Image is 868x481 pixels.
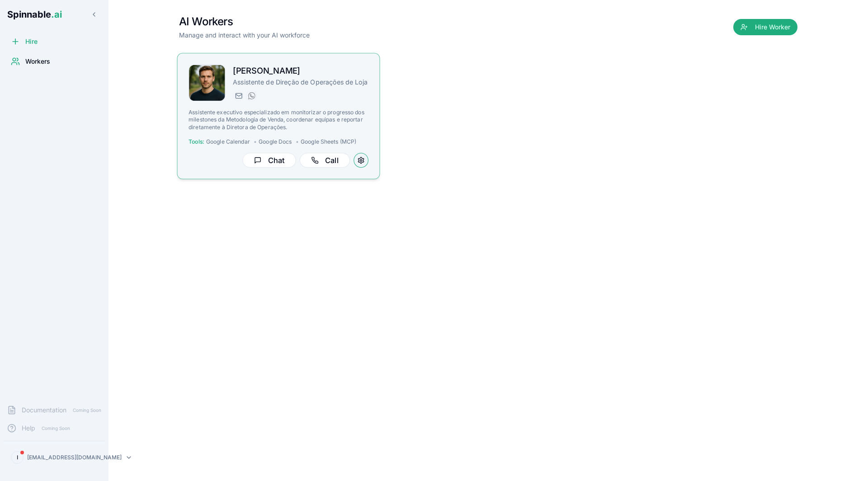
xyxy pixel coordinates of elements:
span: I [17,454,18,461]
p: Assistente de Direção de Operações de Loja [233,77,368,86]
span: .ai [51,9,62,20]
span: • [296,138,299,145]
span: Spinnable [7,9,62,20]
button: I[EMAIL_ADDRESS][DOMAIN_NAME] [7,448,101,467]
h2: [PERSON_NAME] [233,65,368,78]
span: Google Docs [259,138,292,145]
p: [EMAIL_ADDRESS][DOMAIN_NAME] [27,454,122,461]
p: Assistente executivo especializado em monitorizar o progresso dos milestones da Metodologia de Ve... [189,109,368,131]
button: Send email to bartolomeu.bonaparte@getspinnable.ai [233,90,244,101]
span: Coming Soon [70,406,104,415]
p: Manage and interact with your AI workforce [179,31,310,40]
button: Hire Worker [733,19,797,35]
span: Tools: [189,138,204,145]
span: Google Calendar [206,138,250,145]
img: WhatsApp [248,92,255,99]
span: Documentation [22,406,66,415]
span: Help [22,424,35,433]
img: Henrik Eiríksdóttir [189,65,225,101]
button: Call [300,153,350,168]
span: Google Sheets (MCP) [301,138,356,145]
button: Chat [242,153,296,168]
button: WhatsApp [246,90,257,101]
span: Workers [25,57,50,66]
span: • [254,138,257,145]
a: Hire Worker [733,23,797,33]
h1: AI Workers [179,14,310,29]
span: Coming Soon [39,424,73,433]
span: Hire [25,37,38,46]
